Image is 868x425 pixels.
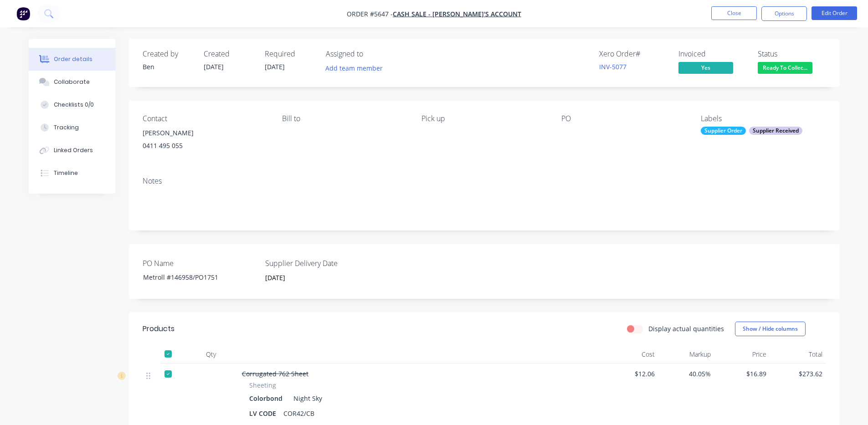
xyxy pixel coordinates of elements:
a: INV-5077 [599,62,627,71]
div: Colorbond [249,392,286,405]
a: CASH SALE - [PERSON_NAME]'S ACCOUNT [393,10,521,18]
div: Checklists 0/0 [54,101,94,109]
div: LV CODE [249,407,280,420]
div: Collaborate [54,78,90,86]
div: Notes [143,177,826,185]
button: Options [761,6,807,21]
button: Add team member [320,62,387,74]
div: Required [265,50,315,58]
div: Xero Order # [599,50,668,58]
div: Qty [184,345,238,364]
span: 40.05% [662,369,711,379]
label: Supplier Delivery Date [265,258,379,269]
span: Order #5647 - [347,10,393,18]
span: Yes [678,62,733,73]
div: Labels [701,114,826,123]
div: Created by [143,50,193,58]
button: Checklists 0/0 [29,93,115,116]
button: Ready To Collec... [758,62,812,76]
div: [PERSON_NAME]0411 495 055 [143,127,267,156]
div: Pick up [421,114,546,123]
div: Timeline [54,169,78,177]
div: Markup [658,345,714,364]
button: Order details [29,48,115,71]
span: Sheeting [249,380,276,390]
div: COR42/CB [280,407,318,420]
div: Cost [603,345,659,364]
button: Linked Orders [29,139,115,162]
span: $273.62 [774,369,822,379]
button: Edit Order [812,6,857,20]
div: Bill to [282,114,407,123]
div: Contact [143,114,267,123]
label: PO Name [143,258,257,269]
button: Show / Hide columns [735,322,806,336]
img: Factory [16,7,30,20]
div: Assigned to [326,50,417,58]
div: Total [770,345,826,364]
div: Order details [54,55,92,63]
div: Supplier Received [749,127,802,135]
div: Linked Orders [54,146,93,154]
div: Metroll #146958/PO1751 [136,271,250,284]
span: [DATE] [204,62,224,71]
div: Tracking [54,123,79,132]
button: Timeline [29,162,115,184]
button: Add team member [326,62,388,74]
button: Collaborate [29,71,115,93]
span: Ready To Collec... [758,62,812,73]
span: $12.06 [606,369,655,379]
div: Price [714,345,770,364]
span: Corrugated 762 Sheet [242,369,308,378]
label: Display actual quantities [648,324,724,333]
span: $16.89 [718,369,767,379]
div: Supplier Order [701,127,746,135]
div: PO [561,114,686,123]
button: Close [711,6,757,20]
input: Enter date [259,271,372,285]
div: Ben [143,62,193,72]
div: Created [204,50,254,58]
button: Tracking [29,116,115,139]
div: Night Sky [290,392,322,405]
div: Status [758,50,826,58]
span: [DATE] [265,62,285,71]
div: Invoiced [678,50,747,58]
div: Products [143,323,175,334]
div: 0411 495 055 [143,139,267,152]
div: [PERSON_NAME] [143,127,267,139]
